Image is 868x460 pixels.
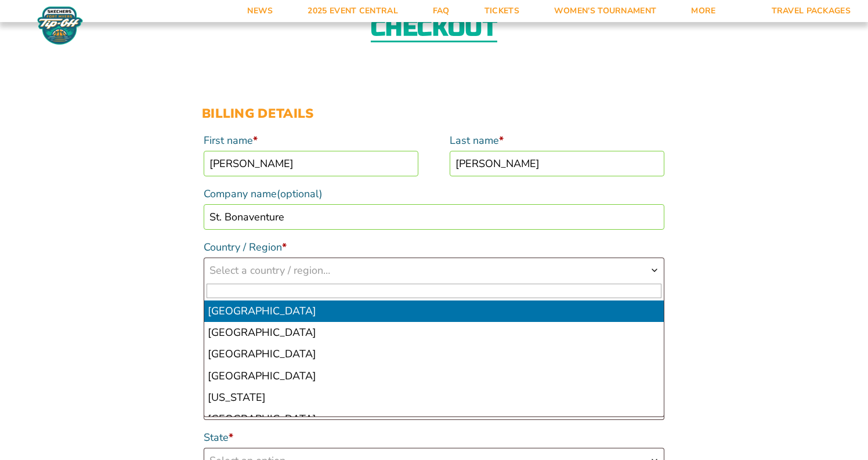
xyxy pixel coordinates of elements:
[371,16,498,42] h2: Checkout
[209,263,330,277] span: Select a country / region…
[204,130,418,151] label: First name
[204,183,664,204] label: Company name
[204,408,664,430] li: [GEOGRAPHIC_DATA]
[204,365,664,387] li: [GEOGRAPHIC_DATA]
[204,237,664,258] label: Country / Region
[204,300,664,322] li: [GEOGRAPHIC_DATA]
[204,387,664,408] li: [US_STATE]
[35,6,85,45] img: Fort Myers Tip-Off
[204,343,664,365] li: [GEOGRAPHIC_DATA]
[204,322,664,343] li: [GEOGRAPHIC_DATA]
[204,258,664,283] span: Country / Region
[450,130,664,151] label: Last name
[204,427,664,448] label: State
[202,106,666,121] h3: Billing details
[277,187,323,201] span: (optional)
